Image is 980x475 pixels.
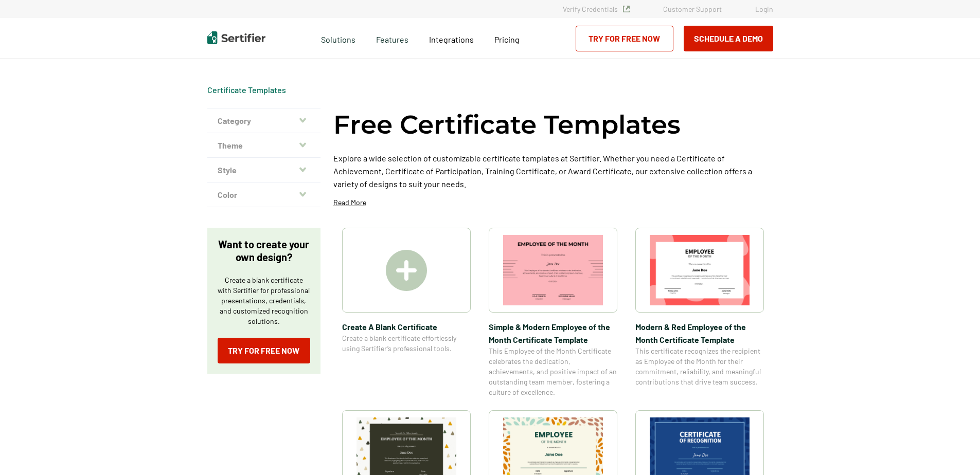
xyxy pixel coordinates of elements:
[623,6,630,12] img: Verified
[663,5,722,13] a: Customer Support
[755,5,773,13] a: Login
[207,85,286,95] a: Certificate Templates
[207,85,286,95] div: Breadcrumb
[207,31,265,44] img: Sertifier | Digital Credentialing Platform
[494,32,520,45] a: Pricing
[207,133,320,158] button: Theme
[494,34,520,44] span: Pricing
[376,32,408,45] span: Features
[218,275,310,326] p: Create a blank certificate with Sertifier for professional presentations, credentials, and custom...
[218,338,310,363] a: Try for Free Now
[207,85,286,95] span: Certificate Templates
[489,320,617,346] span: Simple & Modern Employee of the Month Certificate Template
[218,238,310,264] p: Want to create your own design?
[650,235,750,305] img: Modern & Red Employee of the Month Certificate Template
[429,34,474,44] span: Integrations
[207,182,320,207] button: Color
[503,235,603,305] img: Simple & Modern Employee of the Month Certificate Template
[635,320,764,346] span: Modern & Red Employee of the Month Certificate Template
[635,228,764,397] a: Modern & Red Employee of the Month Certificate TemplateModern & Red Employee of the Month Certifi...
[207,158,320,182] button: Style
[576,26,673,51] a: Try for Free Now
[333,152,773,190] p: Explore a wide selection of customizable certificate templates at Sertifier. Whether you need a C...
[429,32,474,45] a: Integrations
[342,320,471,333] span: Create A Blank Certificate
[333,197,366,208] p: Read More
[386,250,427,291] img: Create A Blank Certificate
[342,333,471,354] span: Create a blank certificate effortlessly using Sertifier’s professional tools.
[563,5,630,13] a: Verify Credentials
[489,346,617,397] span: This Employee of the Month Certificate celebrates the dedication, achievements, and positive impa...
[207,108,320,133] button: Category
[321,32,355,45] span: Solutions
[333,108,681,141] h1: Free Certificate Templates
[635,346,764,387] span: This certificate recognizes the recipient as Employee of the Month for their commitment, reliabil...
[489,228,617,397] a: Simple & Modern Employee of the Month Certificate TemplateSimple & Modern Employee of the Month C...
